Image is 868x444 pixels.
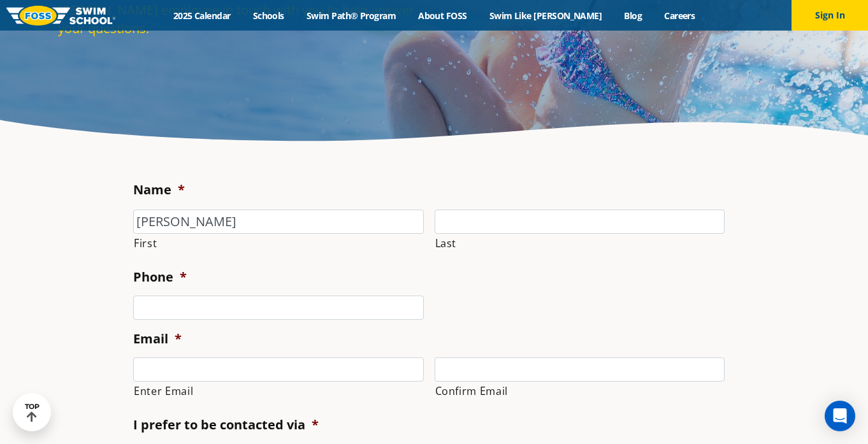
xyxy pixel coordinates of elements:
[435,234,725,252] label: Last
[133,182,185,198] label: Name
[825,401,855,431] div: Open Intercom Messenger
[435,382,725,400] label: Confirm Email
[435,210,725,234] input: Last name
[133,210,424,234] input: First name
[133,331,182,347] label: Email
[6,6,115,25] img: FOSS Swim School Logo
[295,10,407,22] a: Swim Path® Program
[478,10,613,22] a: Swim Like [PERSON_NAME]
[134,382,424,400] label: Enter Email
[133,269,187,285] label: Phone
[242,10,295,22] a: Schools
[653,10,706,22] a: Careers
[162,10,242,22] a: 2025 Calendar
[613,10,653,22] a: Blog
[407,10,479,22] a: About FOSS
[133,417,319,433] label: I prefer to be contacted via
[134,234,424,252] label: First
[25,403,40,422] div: TOP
